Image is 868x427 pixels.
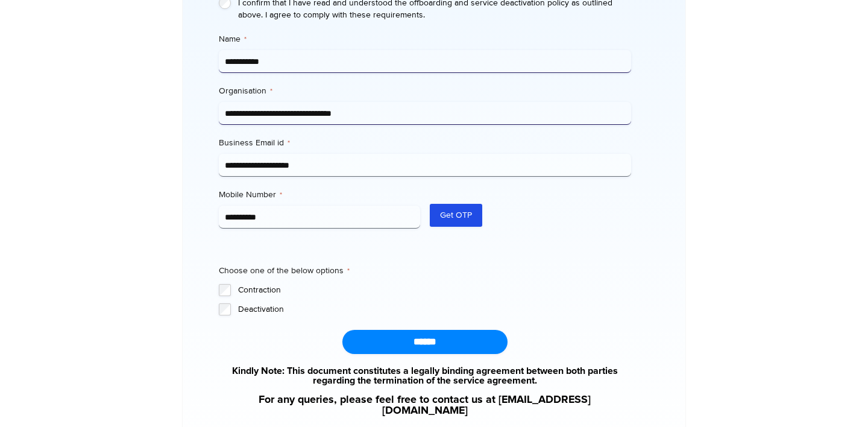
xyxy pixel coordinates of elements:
[219,189,420,201] label: Mobile Number
[219,394,631,416] a: For any queries, please feel free to contact us at [EMAIL_ADDRESS][DOMAIN_NAME]
[219,366,631,385] a: Kindly Note: This document constitutes a legally binding agreement between both parties regarding...
[219,137,631,149] label: Business Email id
[219,265,350,277] legend: Choose one of the below options
[219,85,631,97] label: Organisation
[238,284,631,296] label: Contraction
[219,33,631,45] label: Name
[430,204,482,227] button: Get OTP
[238,303,631,315] label: Deactivation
